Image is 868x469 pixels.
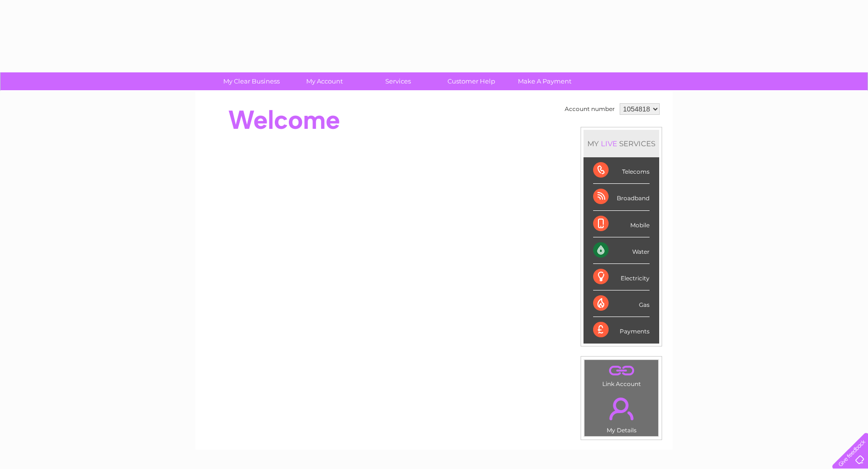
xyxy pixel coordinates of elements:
[593,264,650,290] div: Electricity
[584,389,659,437] td: My Details
[599,139,619,148] div: LIVE
[587,392,656,426] a: .
[593,237,650,264] div: Water
[285,72,365,90] a: My Account
[505,72,584,90] a: Make A Payment
[593,157,650,184] div: Telecoms
[583,130,659,157] div: MY SERVICES
[562,101,617,117] td: Account number
[584,359,659,390] td: Link Account
[358,72,438,90] a: Services
[212,72,291,90] a: My Clear Business
[432,72,511,90] a: Customer Help
[593,317,650,343] div: Payments
[593,211,650,237] div: Mobile
[593,184,650,210] div: Broadband
[593,290,650,317] div: Gas
[587,362,656,379] a: .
